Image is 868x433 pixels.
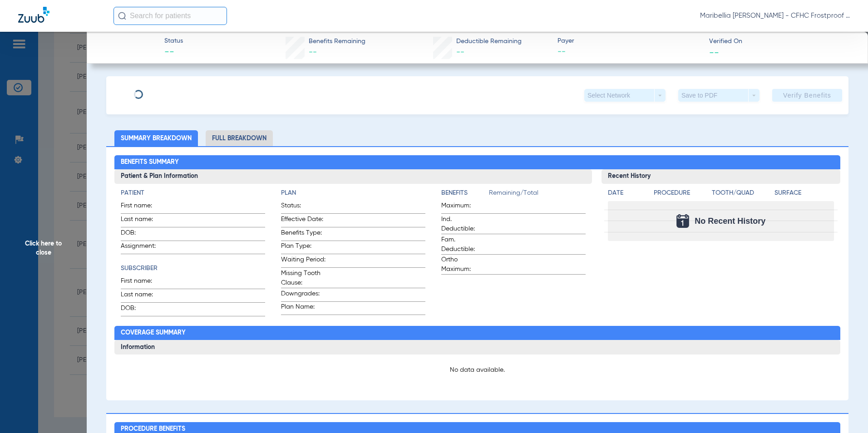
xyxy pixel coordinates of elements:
h4: Tooth/Quad [712,188,771,198]
span: Ortho Maximum: [441,255,486,274]
h3: Patient & Plan Information [114,169,592,184]
li: Full Breakdown [206,130,273,146]
h4: Benefits [441,188,489,198]
app-breakdown-title: Date [608,188,646,201]
span: Missing Tooth Clause: [281,269,325,288]
span: Plan Name: [281,302,325,315]
span: Effective Date: [281,215,325,227]
span: Maximum: [441,201,486,213]
span: Assignment: [121,241,165,254]
span: Downgrades: [281,289,325,301]
span: Verified On [709,37,853,46]
span: Benefits Remaining [309,37,365,46]
h3: Recent History [602,169,840,184]
span: -- [164,46,183,59]
span: Ind. Deductible: [441,215,486,234]
span: -- [709,47,719,57]
h4: Procedure [654,188,709,198]
span: Maribellia [PERSON_NAME] - CFHC Frostproof Dental [700,11,850,20]
span: Remaining/Total [489,188,586,201]
span: Last name: [121,215,165,227]
h4: Subscriber [121,264,265,273]
h2: Coverage Summary [114,326,841,340]
span: -- [557,46,701,58]
span: Fam. Deductible: [441,235,486,254]
span: First name: [121,276,165,289]
img: Zuub Logo [18,7,49,23]
span: First name: [121,201,165,213]
span: DOB: [121,304,165,316]
input: Search for patients [113,7,227,25]
span: -- [309,48,317,56]
h4: Plan [281,188,425,198]
span: DOB: [121,228,165,241]
span: Deductible Remaining [456,37,522,46]
span: Status: [281,201,325,213]
h3: Information [114,340,841,354]
app-breakdown-title: Surface [774,188,834,201]
app-breakdown-title: Benefits [441,188,489,201]
h2: Benefits Summary [114,155,841,170]
span: -- [456,48,464,56]
app-breakdown-title: Procedure [654,188,709,201]
p: No data available. [121,365,834,374]
img: Search Icon [118,12,126,20]
h4: Patient [121,188,265,198]
li: Summary Breakdown [114,130,198,146]
span: Status [164,36,183,46]
span: Plan Type: [281,241,325,254]
h4: Surface [774,188,834,198]
span: No Recent History [695,216,765,226]
span: Payer [557,36,701,46]
span: Last name: [121,290,165,302]
app-breakdown-title: Tooth/Quad [712,188,771,201]
span: Waiting Period: [281,255,325,267]
span: Benefits Type: [281,228,325,241]
img: Calendar [676,214,689,228]
h4: Date [608,188,646,198]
